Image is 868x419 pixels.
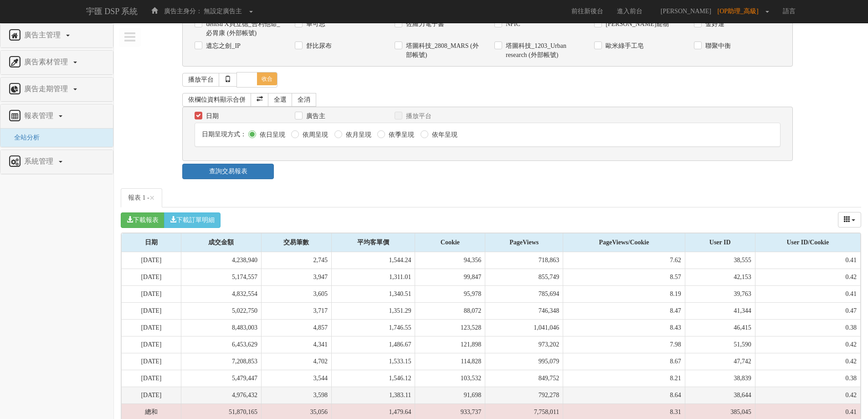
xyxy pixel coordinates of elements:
td: 0.42 [755,353,860,370]
td: 7.98 [563,336,685,353]
label: 塔圖科技_1203_Urban research (外部帳號) [503,41,580,60]
a: 廣告素材管理 [7,55,106,70]
td: 1,746.55 [331,320,415,336]
td: 42,153 [685,269,755,286]
td: 94,356 [415,252,485,269]
span: 系統管理 [22,157,58,165]
span: 廣告主管理 [22,31,65,39]
td: 1,041,046 [485,320,563,336]
button: columns [838,212,862,228]
td: 1,340.51 [331,286,415,303]
td: 0.41 [755,252,860,269]
button: Close [149,193,155,203]
td: 1,533.15 [331,353,415,370]
div: User ID/Cookie [755,233,860,252]
a: 廣告走期管理 [7,82,106,97]
td: 0.42 [755,336,860,353]
td: 3,605 [262,286,332,303]
td: 855,749 [485,269,563,286]
td: 4,832,554 [181,286,261,303]
label: 歐米綠手工皂 [603,41,644,51]
td: 1,311.01 [331,269,415,286]
div: User ID [685,233,755,252]
div: PageViews [485,233,563,252]
label: 舒比尿布 [304,41,332,51]
td: 4,238,940 [181,252,261,269]
td: 7.62 [563,252,685,269]
td: 5,174,557 [181,269,261,286]
td: 0.47 [755,303,860,320]
label: 依月呈現 [344,130,371,140]
td: 1,486.67 [331,336,415,353]
td: 3,947 [262,269,332,286]
td: 785,694 [485,286,563,303]
td: 3,544 [262,370,332,387]
td: [DATE] [122,336,181,353]
div: Cookie [415,233,485,252]
td: [DATE] [122,353,181,370]
div: Columns [838,212,862,228]
label: NPIC [503,20,520,29]
td: 5,022,750 [181,303,261,320]
td: [DATE] [122,252,181,269]
div: PageViews/Cookie [563,233,685,252]
label: 依季呈現 [386,130,414,140]
label: 遺忘之劍_IP [204,41,240,51]
button: 下載訂單明細 [164,212,221,228]
div: 平均客單價 [332,233,415,252]
td: 3,598 [262,387,332,404]
td: 746,348 [485,303,563,320]
a: 廣告主管理 [7,28,106,43]
td: 114,828 [415,353,485,370]
span: 無設定廣告主 [204,8,242,15]
label: 佐羅力電子書 [404,20,444,29]
a: 報表 1 - [121,188,162,207]
td: 8.19 [563,286,685,303]
label: 金好運 [703,20,724,29]
td: 47,742 [685,353,755,370]
td: 8.43 [563,320,685,336]
td: 123,528 [415,320,485,336]
label: 依日呈現 [257,130,285,140]
td: 38,644 [685,387,755,404]
td: 4,702 [262,353,332,370]
td: 91,698 [415,387,485,404]
label: 廣告主 [304,112,325,121]
td: 8,483,003 [181,320,261,336]
label: 聯聚中衡 [703,41,731,51]
td: [DATE] [122,320,181,336]
td: 41,344 [685,303,755,320]
td: 8.57 [563,269,685,286]
label: [PERSON_NAME]寵物 [603,20,669,29]
td: 792,278 [485,387,563,404]
button: 下載報表 [121,212,164,228]
td: 46,415 [685,320,755,336]
td: 995,079 [485,353,563,370]
td: 0.41 [755,286,860,303]
td: 88,072 [415,303,485,320]
label: 播放平台 [404,112,431,121]
label: 塔圖科技_2808_MARS (外部帳號) [404,41,481,60]
td: 51,590 [685,336,755,353]
td: 8.67 [563,353,685,370]
span: 收合 [257,72,277,85]
span: [OP助理_高級] [718,8,763,15]
td: 2,745 [262,252,332,269]
td: 8.21 [563,370,685,387]
div: 成交金額 [181,233,261,252]
td: 1,383.11 [331,387,415,404]
td: [DATE] [122,303,181,320]
td: [DATE] [122,286,181,303]
td: 99,847 [415,269,485,286]
span: × [149,192,155,203]
td: 39,763 [685,286,755,303]
td: 121,898 [415,336,485,353]
span: 報表管理 [22,112,58,119]
td: 38,839 [685,370,755,387]
td: 1,546.12 [331,370,415,387]
td: [DATE] [122,269,181,286]
td: 4,341 [262,336,332,353]
span: 日期呈現方式： [202,131,247,138]
td: [DATE] [122,387,181,404]
div: 交易筆數 [262,233,331,252]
